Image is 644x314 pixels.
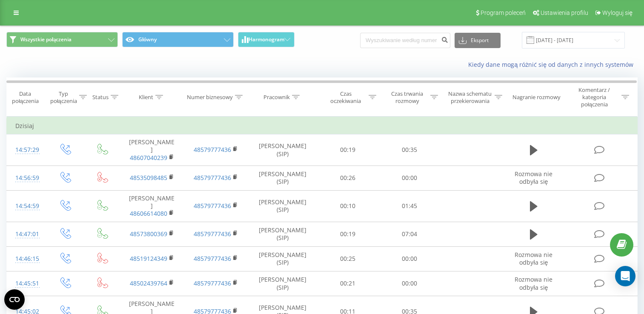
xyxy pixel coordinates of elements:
[317,134,379,166] td: 00:19
[468,60,638,69] a: Kiedy dane mogą różnić się od danych z innych systemów
[317,191,379,222] td: 00:10
[515,251,552,266] span: Rozmowa nie odbyła się
[378,134,440,166] td: 00:35
[130,209,167,217] a: 48606614080
[130,279,167,287] a: 48502439764
[20,36,72,43] span: Wszystkie połączenia
[317,271,379,296] td: 00:21
[122,32,234,47] button: Główny
[7,117,638,134] td: Dzisiaj
[130,254,167,263] a: 48519124349
[512,94,561,101] div: Nagranie rozmowy
[615,266,635,286] div: Open Intercom Messenger
[120,191,184,222] td: [PERSON_NAME]
[6,32,118,47] button: Wszystkie połączenia
[194,230,231,238] a: 48579777436
[248,191,317,222] td: [PERSON_NAME] (SIP)
[194,146,231,154] a: 48579777436
[325,90,367,105] div: Czas oczekiwania
[248,222,317,246] td: [PERSON_NAME] (SIP)
[120,134,184,166] td: [PERSON_NAME]
[541,9,588,16] span: Ustawienia profilu
[194,202,231,210] a: 48579777436
[455,33,501,48] button: Eksport
[15,142,37,158] div: 14:57:29
[130,174,167,182] a: 48535098485
[386,90,428,105] div: Czas trwania rozmowy
[378,222,440,246] td: 07:04
[15,251,37,267] div: 14:46:15
[139,94,153,101] div: Klient
[187,94,233,101] div: Numer biznesowy
[317,222,379,246] td: 00:19
[249,37,284,43] span: Harmonogram
[238,32,295,47] button: Harmonogram
[15,198,37,214] div: 14:54:59
[448,90,492,105] div: Nazwa schematu przekierowania
[317,166,379,190] td: 00:26
[194,279,231,287] a: 48579777436
[194,254,231,263] a: 48579777436
[570,86,619,108] div: Komentarz / kategoria połączenia
[4,289,25,310] button: Open CMP widget
[50,90,77,105] div: Typ połączenia
[7,90,44,105] div: Data połączenia
[360,33,450,48] input: Wyszukiwanie według numeru
[378,191,440,222] td: 01:45
[317,246,379,271] td: 00:25
[515,170,552,186] span: Rozmowa nie odbyła się
[15,226,37,243] div: 14:47:01
[194,174,231,182] a: 48579777436
[130,154,167,162] a: 48607040239
[248,246,317,271] td: [PERSON_NAME] (SIP)
[130,230,167,238] a: 48573800369
[378,271,440,296] td: 00:00
[602,9,633,16] span: Wyloguj się
[248,166,317,190] td: [PERSON_NAME] (SIP)
[515,275,552,291] span: Rozmowa nie odbyła się
[263,94,290,101] div: Pracownik
[248,134,317,166] td: [PERSON_NAME] (SIP)
[248,271,317,296] td: [PERSON_NAME] (SIP)
[15,275,37,292] div: 14:45:51
[481,9,526,16] span: Program poleceń
[378,166,440,190] td: 00:00
[15,170,37,186] div: 14:56:59
[378,246,440,271] td: 00:00
[92,94,109,101] div: Status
